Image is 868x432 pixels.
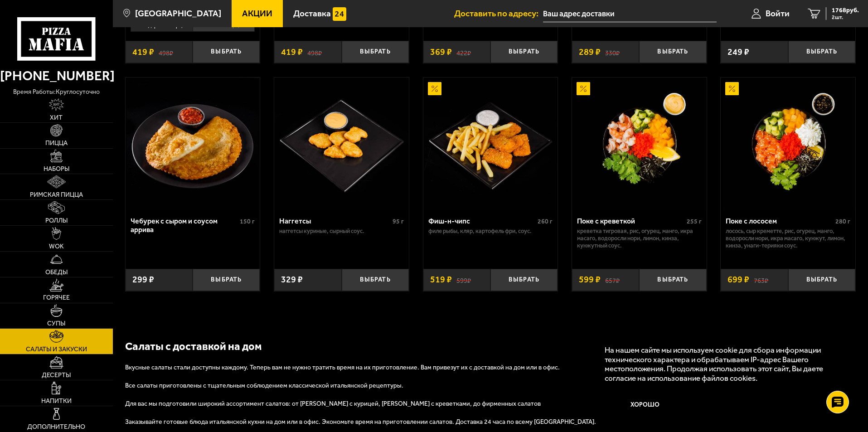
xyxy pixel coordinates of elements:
[754,275,768,284] s: 763 ₽
[242,9,272,18] span: Акции
[293,9,331,18] span: Доставка
[43,295,70,301] span: Горячее
[30,192,83,198] span: Римская пицца
[126,78,260,210] a: Чебурек с сыром и соусом аррива
[832,15,859,20] span: 2 шт.
[131,217,238,234] div: Чебурек с сыром и соусом аррива
[125,340,262,353] b: Салаты с доставкой на дом
[577,228,702,249] p: креветка тигровая, рис, огурец, манго, икра масаго, водоросли Нори, лимон, кинза, кунжутный соус.
[281,275,303,284] span: 329 ₽
[639,41,706,63] button: Выбрать
[240,218,255,225] span: 150 г
[45,140,68,146] span: Пицца
[274,78,409,210] a: Наггетсы
[126,78,259,210] img: Чебурек с сыром и соусом аррива
[159,48,173,57] s: 498 ₽
[281,48,303,57] span: 419 ₽
[456,275,471,284] s: 599 ₽
[428,217,536,225] div: Фиш-н-чипс
[45,269,68,276] span: Обеды
[26,346,87,353] span: Салаты и закуски
[605,275,620,284] s: 657 ₽
[722,78,854,210] img: Поке с лососем
[279,228,404,235] p: наггетсы куриные, сырный соус.
[605,48,620,57] s: 330 ₽
[430,275,452,284] span: 519 ₽
[573,78,705,210] img: Поке с креветкой
[579,48,601,57] span: 289 ₽
[307,48,322,57] s: 498 ₽
[125,418,596,426] span: Заказывайте готовые блюда итальянской кухни на дом или в офис. Экономьте время на приготовлении с...
[428,82,441,96] img: Акционный
[543,5,717,22] input: Ваш адрес доставки
[687,218,702,225] span: 255 г
[577,217,684,225] div: Поке с креветкой
[835,218,850,225] span: 280 г
[725,82,739,96] img: Акционный
[788,269,855,291] button: Выбрать
[45,218,68,224] span: Роллы
[47,320,65,327] span: Супы
[193,269,260,291] button: Выбрать
[454,9,543,18] span: Доставить по адресу:
[342,269,409,291] button: Выбрать
[639,269,706,291] button: Выбрать
[27,424,85,430] span: Дополнительно
[721,78,855,210] a: АкционныйПоке с лососем
[44,166,69,172] span: Наборы
[135,9,221,18] span: [GEOGRAPHIC_DATA]
[279,217,390,225] div: Наггетсы
[125,364,560,371] span: Вкусные салаты стали доступны каждому. Теперь вам не нужно тратить время на их приготовление. Вам...
[605,345,842,383] p: На нашем сайте мы используем cookie для сбора информации технического характера и обрабатываем IP...
[727,48,749,57] span: 249 ₽
[275,78,407,210] img: Наггетсы
[490,41,558,63] button: Выбрать
[456,48,471,57] s: 422 ₽
[132,48,154,57] span: 419 ₽
[726,228,850,249] p: лосось, Сыр креметте, рис, огурец, манго, водоросли Нори, икра масаго, кунжут, лимон, кинза, унаг...
[41,398,72,404] span: Напитки
[393,218,404,225] span: 95 г
[727,275,749,284] span: 699 ₽
[342,41,409,63] button: Выбрать
[788,41,855,63] button: Выбрать
[605,392,686,419] button: Хорошо
[538,218,553,225] span: 260 г
[333,7,346,21] img: 15daf4d41897b9f0e9f617042186c801.svg
[424,78,557,210] img: Фиш-н-чипс
[766,9,790,18] span: Войти
[428,228,553,235] p: филе рыбы, кляр, картофель фри, соус.
[132,275,154,284] span: 299 ₽
[423,78,558,210] a: АкционныйФиш-н-чипс
[490,269,558,291] button: Выбрать
[49,243,64,250] span: WOK
[579,275,601,284] span: 599 ₽
[577,82,590,96] img: Акционный
[42,372,71,379] span: Десерты
[125,382,403,389] span: Все салаты приготовлены с тщательным соблюдением классической итальянской рецептуры.
[50,115,63,121] span: Хит
[430,48,452,57] span: 369 ₽
[193,41,260,63] button: Выбрать
[726,217,833,225] div: Поке с лососем
[125,400,541,408] span: Для вас мы подготовили широкий ассортимент салатов: от [PERSON_NAME] с курицей, [PERSON_NAME] с к...
[832,7,859,14] span: 1768 руб.
[572,78,707,210] a: АкционныйПоке с креветкой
